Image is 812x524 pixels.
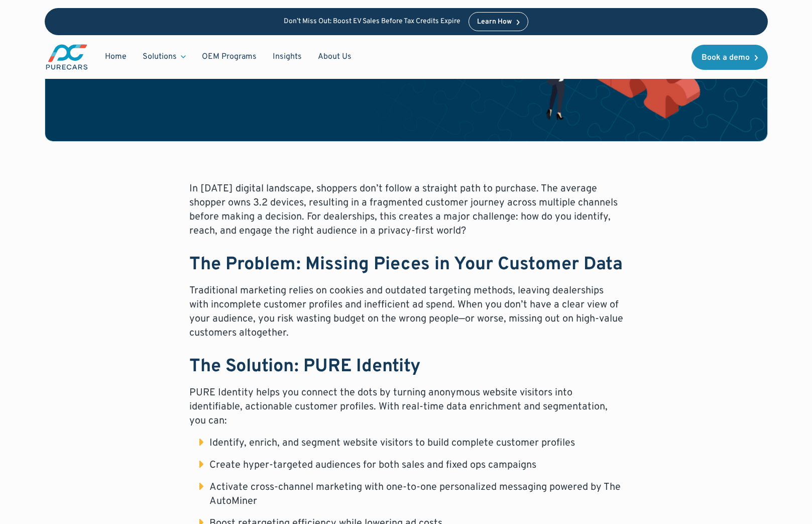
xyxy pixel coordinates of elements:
p: Traditional marketing relies on cookies and outdated targeting methods, leaving dealerships with ... [189,284,623,340]
div: Solutions [135,47,194,66]
a: Learn How [469,12,528,31]
li: Identify, enrich, and segment website visitors to build complete customer profiles [199,436,623,450]
p: PURE Identity helps you connect the dots by turning anonymous website visitors into identifiable,... [189,386,623,428]
p: Don’t Miss Out: Boost EV Sales Before Tax Credits Expire [284,18,460,26]
div: Solutions [143,51,177,62]
strong: The Problem: Missing Pieces in Your Customer Data [189,253,623,276]
a: Book a demo [691,45,768,70]
img: purecars logo [45,43,89,71]
div: Learn How [477,19,512,26]
p: In [DATE] digital landscape, shoppers don’t follow a straight path to purchase. The average shopp... [189,182,623,238]
a: OEM Programs [194,47,265,66]
a: Home [97,47,135,66]
a: Insights [265,47,310,66]
li: Activate cross-channel marketing with one-to-one personalized messaging powered by The AutoMiner [199,480,623,508]
li: Create hyper-targeted audiences for both sales and fixed ops campaigns [199,458,623,472]
a: About Us [310,47,360,66]
div: Book a demo [702,54,750,62]
strong: The Solution: PURE Identity [189,355,420,378]
a: main [45,43,89,71]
